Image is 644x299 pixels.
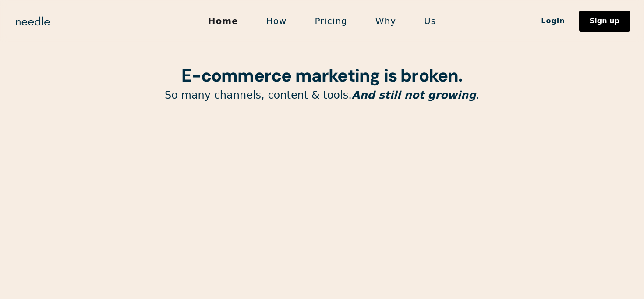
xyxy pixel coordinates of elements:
[527,14,579,28] a: Login
[301,12,361,30] a: Pricing
[410,12,450,30] a: Us
[361,12,410,30] a: Why
[352,89,476,101] em: And still not growing
[99,89,545,102] p: So many channels, content & tools. .
[181,64,462,87] strong: E-commerce marketing is broken.
[579,11,630,32] a: Sign up
[194,12,252,30] a: Home
[252,12,301,30] a: How
[590,18,619,25] div: Sign up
